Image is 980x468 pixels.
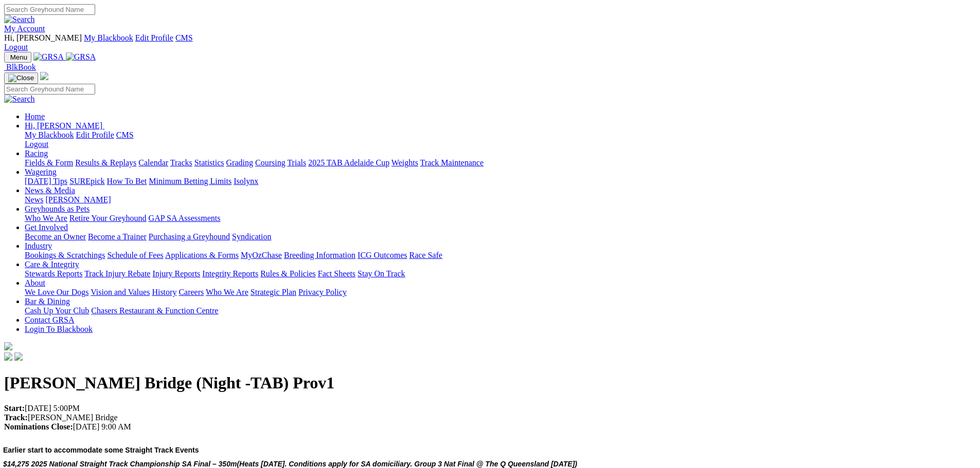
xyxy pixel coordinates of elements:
img: Search [4,95,35,104]
div: Greyhounds as Pets [25,214,976,223]
a: Logout [4,43,28,51]
img: Search [4,15,35,24]
div: Hi, [PERSON_NAME] [25,130,976,149]
a: Integrity Reports [202,269,258,278]
a: Fact Sheets [318,269,355,278]
div: Wagering [25,177,976,186]
span: Hi, [PERSON_NAME] [4,33,82,42]
a: Cash Up Your Club [25,306,89,315]
div: My Account [4,33,976,52]
a: Breeding Information [284,251,355,259]
a: Greyhounds as Pets [25,204,90,213]
a: Minimum Betting Limits [149,177,231,185]
a: My Blackbook [84,33,133,42]
a: Get Involved [25,223,68,232]
button: Toggle navigation [4,52,31,63]
div: Care & Integrity [25,269,976,278]
p: [DATE] 5:00PM [PERSON_NAME] Bridge [DATE] 9:00 AM [4,404,976,432]
a: My Account [4,24,45,33]
a: Results & Replays [75,158,136,167]
a: Statistics [194,158,224,167]
div: About [25,288,976,297]
a: Hi, [PERSON_NAME] [25,121,104,130]
a: Contact GRSA [25,315,74,324]
a: Bar & Dining [25,297,70,306]
a: ICG Outcomes [358,251,407,259]
a: Race Safe [409,251,442,259]
a: Privacy Policy [298,288,347,296]
a: CMS [116,130,134,139]
img: logo-grsa-white.png [4,342,12,350]
span: BlkBook [6,63,36,71]
a: My Blackbook [25,130,74,139]
a: GAP SA Assessments [149,214,221,222]
a: Login To Blackbook [25,325,93,333]
span: Earlier start to accommodate some Straight Track Events [3,446,199,454]
input: Search [4,4,95,15]
a: History [152,288,176,296]
input: Search [4,84,95,95]
a: Racing [25,149,48,158]
img: GRSA [33,52,64,62]
span: Menu [10,53,27,61]
a: [DATE] Tips [25,177,67,185]
a: Bookings & Scratchings [25,251,105,259]
a: Who We Are [25,214,67,222]
div: Bar & Dining [25,306,976,315]
a: Care & Integrity [25,260,79,269]
a: CMS [175,33,193,42]
a: 2025 TAB Adelaide Cup [308,158,389,167]
span: $14,275 2025 National Straight Track Championship SA Final – 350m [3,460,237,468]
h1: [PERSON_NAME] Bridge (Night -TAB) Prov1 [4,373,976,392]
img: logo-grsa-white.png [40,72,48,80]
div: Industry [25,251,976,260]
a: Stay On Track [358,269,405,278]
a: Stewards Reports [25,269,82,278]
a: BlkBook [4,63,36,71]
a: Injury Reports [152,269,200,278]
a: SUREpick [69,177,104,185]
a: Grading [226,158,253,167]
a: Trials [287,158,306,167]
a: Track Injury Rebate [84,269,150,278]
a: Become a Trainer [88,232,147,241]
a: Rules & Policies [260,269,316,278]
a: Chasers Restaurant & Function Centre [91,306,218,315]
a: Purchasing a Greyhound [149,232,230,241]
div: Get Involved [25,232,976,241]
a: Fields & Form [25,158,73,167]
a: Who We Are [206,288,248,296]
strong: Nominations Close: [4,422,73,431]
a: Calendar [138,158,168,167]
a: Isolynx [234,177,258,185]
span: (Heats [DATE]. Conditions apply for SA domiciliary. Group 3 Nat Final @ The Q Queensland [DATE]) [237,460,577,468]
a: Applications & Forms [165,251,239,259]
a: Syndication [232,232,271,241]
strong: Track: [4,413,28,422]
a: How To Bet [107,177,147,185]
a: Retire Your Greyhound [69,214,147,222]
img: twitter.svg [14,352,23,361]
a: About [25,278,45,287]
a: Careers [179,288,204,296]
button: Toggle navigation [4,72,38,84]
img: Close [8,74,34,82]
a: [PERSON_NAME] [45,195,111,204]
div: Racing [25,158,976,167]
img: facebook.svg [4,352,12,361]
a: Coursing [255,158,286,167]
a: Wagering [25,167,57,176]
a: Industry [25,241,52,250]
div: News & Media [25,195,976,204]
a: News [25,195,43,204]
a: We Love Our Dogs [25,288,88,296]
img: GRSA [66,52,96,62]
a: Edit Profile [76,130,114,139]
a: Vision and Values [91,288,150,296]
a: MyOzChase [241,251,282,259]
a: Home [25,112,45,121]
a: Weights [391,158,418,167]
a: Tracks [170,158,192,167]
a: Become an Owner [25,232,86,241]
a: Schedule of Fees [107,251,163,259]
